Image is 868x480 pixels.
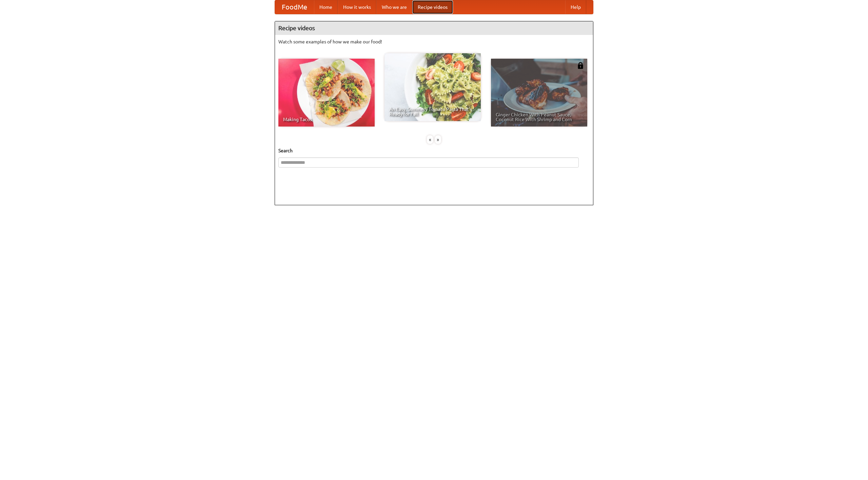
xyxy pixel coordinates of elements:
a: Recipe videos [412,0,453,14]
a: Home [314,0,338,14]
div: » [435,135,441,144]
a: Help [565,0,586,14]
a: How it works [338,0,376,14]
a: Who we are [376,0,412,14]
span: Making Tacos [283,117,370,122]
span: An Easy, Summery Tomato Pasta That's Ready for Fall [389,107,476,116]
a: Making Tacos [278,59,375,127]
a: An Easy, Summery Tomato Pasta That's Ready for Fall [384,53,481,121]
img: 483408.png [577,62,584,69]
a: FoodMe [275,0,314,14]
div: « [427,135,433,144]
h4: Recipe videos [275,21,593,35]
h5: Search [278,147,590,154]
p: Watch some examples of how we make our food! [278,38,590,45]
